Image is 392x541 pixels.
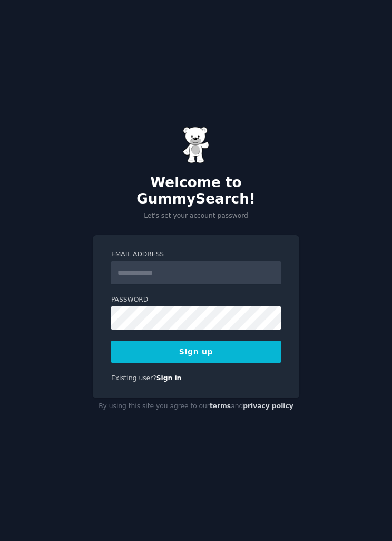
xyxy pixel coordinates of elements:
[93,398,299,415] div: By using this site you agree to our and
[111,341,281,363] button: Sign up
[111,374,156,382] span: Existing user?
[93,211,299,221] p: Let's set your account password
[93,175,299,208] h2: Welcome to GummySearch!
[156,374,182,382] a: Sign in
[183,127,209,163] img: Gummy Bear
[111,250,281,259] label: Email Address
[111,295,281,305] label: Password
[210,402,231,410] a: terms
[243,402,293,410] a: privacy policy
